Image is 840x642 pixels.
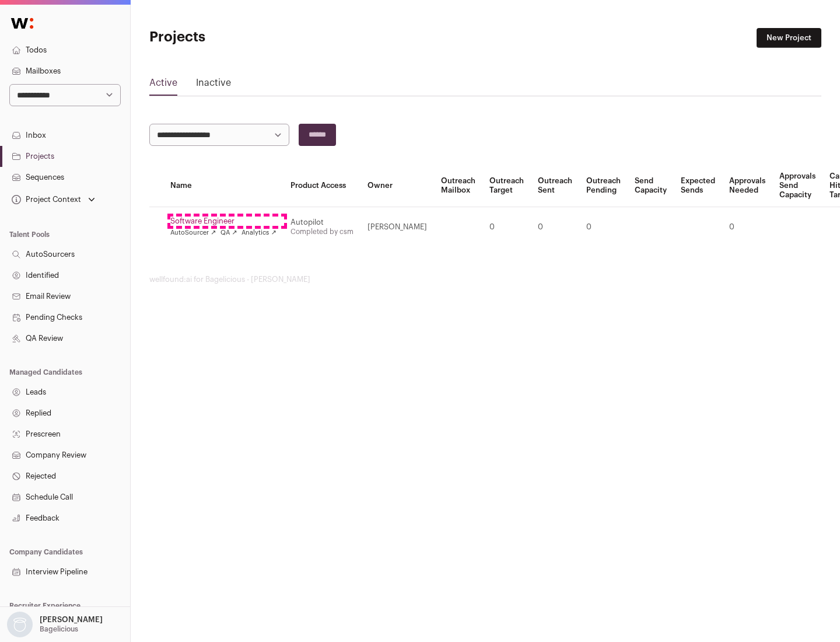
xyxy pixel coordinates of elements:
[283,165,360,207] th: Product Access
[579,165,628,207] th: Outreach Pending
[9,191,97,208] button: Open dropdown
[434,165,482,207] th: Outreach Mailbox
[163,165,283,207] th: Name
[757,28,821,48] a: New Project
[290,218,353,227] div: Autopilot
[5,612,105,637] button: Open dropdown
[220,228,237,238] a: QA ↗
[290,228,353,235] a: Completed by csm
[40,615,103,624] p: [PERSON_NAME]
[628,165,674,207] th: Send Capacity
[40,624,78,634] p: Bagelicious
[531,165,579,207] th: Outreach Sent
[531,207,579,247] td: 0
[772,165,822,207] th: Approvals Send Capacity
[482,207,531,247] td: 0
[149,275,821,284] footer: wellfound:ai for Bagelicious - [PERSON_NAME]
[360,207,434,247] td: [PERSON_NAME]
[149,28,373,47] h1: Projects
[482,165,531,207] th: Outreach Target
[170,217,276,226] a: Software Engineer
[722,207,772,247] td: 0
[149,76,177,95] a: Active
[722,165,772,207] th: Approvals Needed
[7,612,33,637] img: nopic.png
[5,12,40,35] img: Wellfound
[242,228,276,238] a: Analytics ↗
[9,195,81,204] div: Project Context
[579,207,628,247] td: 0
[674,165,722,207] th: Expected Sends
[360,165,434,207] th: Owner
[196,76,231,95] a: Inactive
[170,228,216,238] a: AutoSourcer ↗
